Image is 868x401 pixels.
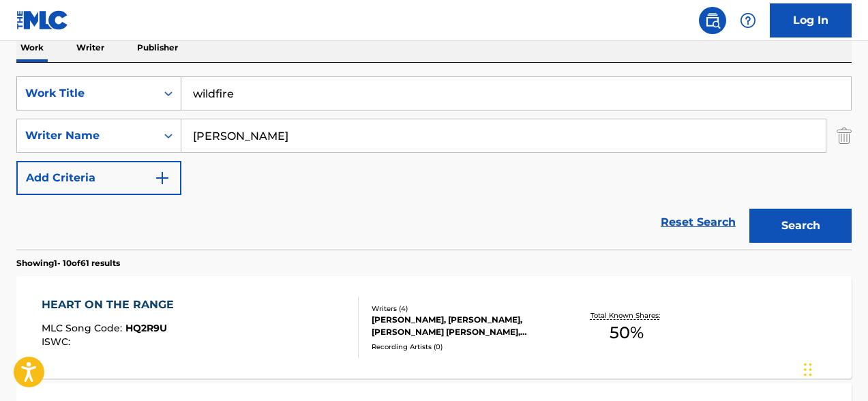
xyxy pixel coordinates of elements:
div: [PERSON_NAME], [PERSON_NAME], [PERSON_NAME] [PERSON_NAME], [PERSON_NAME] [372,314,557,338]
div: Help [734,7,762,34]
span: MLC Song Code : [42,322,125,334]
img: help [740,12,756,29]
form: Search Form [16,76,852,250]
div: Work Title [25,85,148,102]
p: Total Known Shares: [590,310,663,321]
img: MLC Logo [16,10,69,30]
div: Writers ( 4 ) [372,303,557,314]
button: Add Criteria [16,161,181,195]
div: Writer Name [25,128,148,144]
a: HEART ON THE RANGEMLC Song Code:HQ2R9UISWC:Writers (4)[PERSON_NAME], [PERSON_NAME], [PERSON_NAME]... [16,276,852,378]
span: HQ2R9U [125,322,167,334]
p: Work [16,33,48,62]
div: HEART ON THE RANGE [42,297,181,313]
img: Delete Criterion [837,119,852,153]
button: Search [749,209,852,243]
p: Writer [72,33,108,62]
span: 50 % [610,321,644,345]
p: Showing 1 - 10 of 61 results [16,257,120,269]
a: Log In [770,3,852,38]
img: 9d2ae6d4665cec9f34b9.svg [154,170,170,186]
p: Publisher [133,33,182,62]
span: ISWC : [42,336,74,348]
a: Public Search [699,7,726,34]
a: Reset Search [654,207,743,237]
iframe: Chat Widget [800,336,868,401]
div: Recording Artists ( 0 ) [372,342,557,352]
div: Drag [804,349,812,390]
img: search [704,12,721,29]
